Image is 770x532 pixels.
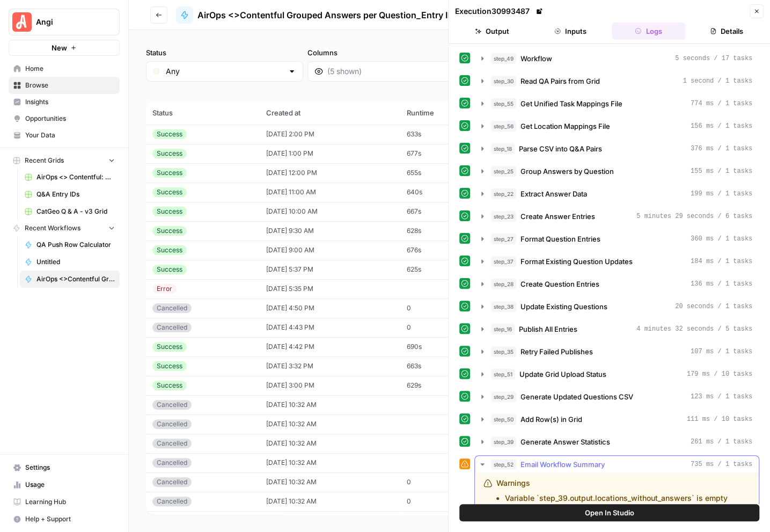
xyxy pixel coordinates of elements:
[36,257,115,267] span: Untitled
[475,320,759,338] button: 4 minutes 32 seconds / 5 tasks
[25,64,115,74] span: Home
[491,234,516,244] span: step_27
[636,324,752,334] span: 4 minutes 32 seconds / 5 tasks
[9,152,120,169] button: Recent Grids
[491,279,516,289] span: step_28
[475,163,759,180] button: 155 ms / 1 tasks
[152,187,187,197] div: Success
[152,439,192,448] div: Cancelled
[9,77,120,94] a: Browse
[491,166,516,177] span: step_25
[260,414,400,434] td: [DATE] 10:32 AM
[260,472,400,492] td: [DATE] 10:32 AM
[400,318,488,337] td: 0
[307,47,465,58] label: Columns
[475,208,759,225] button: 5 minutes 29 seconds / 6 tasks
[152,265,187,274] div: Success
[260,318,400,337] td: [DATE] 4:43 PM
[675,54,752,63] span: 5 seconds / 17 tasks
[9,493,120,511] a: Learning Hub
[475,433,759,450] button: 261 ms / 1 tasks
[152,477,192,487] div: Cancelled
[691,166,752,176] span: 155 ms / 1 tasks
[260,221,400,241] td: [DATE] 9:30 AM
[691,234,752,244] span: 360 ms / 1 tasks
[9,511,120,528] button: Help + Support
[491,459,516,470] span: step_52
[260,202,400,221] td: [DATE] 10:00 AM
[400,472,488,492] td: 0
[152,361,187,371] div: Success
[260,101,400,125] th: Created at
[475,366,759,383] button: 179 ms / 10 tasks
[491,188,516,199] span: step_22
[9,93,120,111] a: Insights
[400,144,488,163] td: 677s
[520,166,614,177] span: Group Answers by Question
[152,149,187,158] div: Success
[691,99,752,108] span: 774 ms / 1 tasks
[260,125,400,144] td: [DATE] 2:00 PM
[691,460,752,469] span: 735 ms / 1 tasks
[687,369,752,379] span: 179 ms / 10 tasks
[400,376,488,395] td: 629s
[475,95,759,112] button: 774 ms / 1 tasks
[400,337,488,356] td: 690s
[152,381,187,390] div: Success
[152,400,192,410] div: Cancelled
[25,514,115,524] span: Help + Support
[146,101,260,125] th: Status
[152,303,192,313] div: Cancelled
[491,436,516,447] span: step_39
[475,72,759,90] button: 1 second / 1 tasks
[491,346,516,357] span: step_35
[520,211,595,222] span: Create Answer Entries
[260,183,400,202] td: [DATE] 11:00 AM
[9,127,120,144] a: Your Data
[9,220,120,236] button: Recent Workflows
[400,241,488,260] td: 676s
[25,156,64,165] span: Recent Grids
[36,172,115,182] span: AirOps <> Contentful: Create FAQ List 2 Grid
[520,121,610,132] span: Get Location Mappings File
[691,279,752,289] span: 136 ms / 1 tasks
[520,53,552,64] span: Workflow
[475,456,759,473] button: 735 ms / 1 tasks
[152,458,192,468] div: Cancelled
[400,260,488,279] td: 625s
[475,230,759,247] button: 360 ms / 1 tasks
[260,511,400,530] td: [DATE] 10:32 AM
[491,76,516,86] span: step_30
[25,223,80,233] span: Recent Workflows
[520,459,605,470] span: Email Workflow Summary
[260,376,400,395] td: [DATE] 3:00 PM
[400,356,488,376] td: 663s
[491,143,515,154] span: step_18
[585,507,634,518] span: Open In Studio
[146,47,303,58] label: Status
[491,414,516,425] span: step_50
[491,256,516,267] span: step_37
[520,279,599,289] span: Create Question Entries
[475,343,759,360] button: 107 ms / 1 tasks
[260,453,400,472] td: [DATE] 10:32 AM
[691,257,752,266] span: 184 ms / 1 tasks
[475,298,759,315] button: 20 seconds / 1 tasks
[25,480,115,490] span: Usage
[9,110,120,127] a: Opportunities
[152,342,187,352] div: Success
[687,414,752,424] span: 111 ms / 10 tasks
[491,301,516,312] span: step_38
[491,211,516,222] span: step_23
[9,9,120,35] button: Workspace: Angi
[455,6,545,17] div: Execution 30993487
[152,226,187,236] div: Success
[475,411,759,428] button: 111 ms / 10 tasks
[9,459,120,476] a: Settings
[475,253,759,270] button: 184 ms / 1 tasks
[36,240,115,250] span: QA Push Row Calculator
[12,12,32,32] img: Angi Logo
[612,23,686,40] button: Logs
[260,260,400,279] td: [DATE] 5:37 PM
[197,9,473,21] span: AirOps <>Contentful Grouped Answers per Question_Entry ID Grid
